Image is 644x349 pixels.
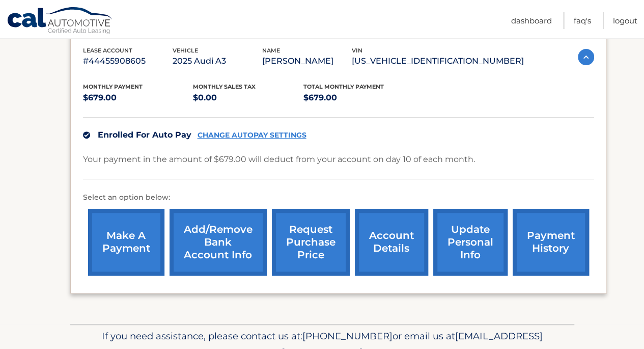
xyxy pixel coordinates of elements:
span: lease account [83,47,132,54]
span: [PHONE_NUMBER] [302,330,393,342]
a: FAQ's [574,12,591,29]
span: Monthly sales Tax [193,83,256,90]
span: vehicle [173,47,198,54]
a: Logout [613,12,637,29]
p: $679.00 [303,91,414,105]
p: #44455908605 [83,54,173,68]
a: payment history [513,209,589,276]
span: vin [352,47,362,54]
a: CHANGE AUTOPAY SETTINGS [198,131,306,140]
p: $679.00 [83,91,193,105]
a: update personal info [433,209,508,276]
p: Select an option below: [83,192,594,204]
a: Add/Remove bank account info [170,209,267,276]
a: request purchase price [272,209,350,276]
p: [PERSON_NAME] [262,54,352,68]
span: Monthly Payment [83,83,143,90]
a: account details [355,209,428,276]
p: $0.00 [193,91,303,105]
a: Cal Automotive [7,7,114,36]
span: Total Monthly Payment [303,83,384,90]
a: make a payment [88,209,164,276]
p: Your payment in the amount of $679.00 will deduct from your account on day 10 of each month. [83,152,475,167]
span: name [262,47,280,54]
a: Dashboard [511,12,552,29]
p: 2025 Audi A3 [173,54,262,68]
img: check.svg [83,131,90,139]
img: accordion-active.svg [578,49,594,65]
span: Enrolled For Auto Pay [98,130,191,140]
p: [US_VEHICLE_IDENTIFICATION_NUMBER] [352,54,524,68]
